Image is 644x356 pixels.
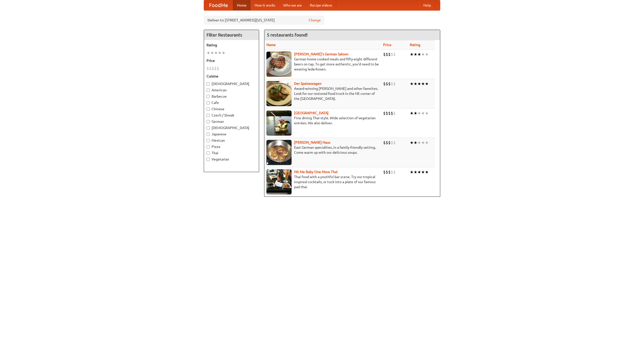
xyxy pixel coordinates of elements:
li: ★ [421,110,425,116]
p: Thai food with a youthful bar scene. Try our tropical inspired cocktails, or tuck into a plate of... [266,174,379,189]
p: German home-cooked meals and fifty-eight different beers on tap. To get more authentic, you'd nee... [266,57,379,72]
li: ★ [414,81,417,87]
a: Home [233,0,251,10]
li: $ [388,110,391,116]
li: $ [383,81,386,87]
img: esthers.jpg [266,52,292,77]
p: East German specialties, in a family-friendly setting. Come warm up with our delicious soups. [266,145,379,155]
li: ★ [214,50,218,56]
a: Price [383,43,391,47]
li: ★ [421,52,425,57]
li: $ [207,66,209,71]
h5: Cuisine [207,74,256,79]
label: Barbecue [207,94,256,99]
li: $ [386,140,388,145]
li: ★ [410,52,414,57]
a: Recipe videos [306,0,336,10]
label: German [207,119,256,124]
li: ★ [414,110,417,116]
input: [DEMOGRAPHIC_DATA] [207,126,210,130]
input: Vegetarian [207,158,210,161]
li: $ [391,140,393,145]
input: Japanese [207,133,210,136]
p: Award-winning [PERSON_NAME] and other favorites. Look for our restored food truck in the NE corne... [266,86,379,101]
li: ★ [425,52,429,57]
li: ★ [425,140,429,145]
label: Czech / Slovak [207,113,256,118]
li: $ [383,52,386,57]
li: ★ [417,169,421,175]
ng-pluralize: 5 restaurants found! [267,32,308,37]
li: ★ [417,110,421,116]
a: [PERSON_NAME]'s German Saloon [294,52,348,56]
li: $ [383,110,386,116]
li: ★ [417,52,421,57]
input: Barbecue [207,95,210,98]
input: Pizza [207,145,210,148]
li: $ [217,66,219,71]
input: Czech / Slovak [207,114,210,117]
label: [DEMOGRAPHIC_DATA] [207,125,256,130]
a: Hit Me Baby One More Thai [294,170,338,174]
li: $ [209,66,212,71]
li: $ [386,169,388,175]
label: Thai [207,150,256,155]
li: $ [391,81,393,87]
a: Name [266,43,276,47]
li: ★ [421,140,425,145]
li: $ [391,110,393,116]
li: ★ [222,50,225,56]
a: Help [419,0,435,10]
input: Mexican [207,139,210,142]
li: $ [393,140,396,145]
img: kohlhaus.jpg [266,140,292,165]
li: $ [214,66,217,71]
a: Who we are [279,0,306,10]
li: ★ [207,50,210,56]
li: $ [393,110,396,116]
label: Pizza [207,144,256,149]
img: speisewagen.jpg [266,81,292,106]
a: Rating [410,43,420,47]
label: Japanese [207,132,256,137]
li: $ [393,52,396,57]
li: ★ [421,81,425,87]
li: ★ [410,169,414,175]
li: ★ [414,169,417,175]
input: Chinese [207,107,210,111]
label: American [207,88,256,93]
input: German [207,120,210,123]
input: Thai [207,151,210,155]
li: ★ [414,140,417,145]
li: ★ [421,169,425,175]
h5: Price [207,58,256,63]
h4: Filter Restaurants [204,30,259,40]
li: ★ [417,140,421,145]
li: $ [388,81,391,87]
a: [PERSON_NAME] Haus [294,140,330,144]
a: Change [309,18,321,23]
label: [DEMOGRAPHIC_DATA] [207,81,256,86]
li: $ [383,140,386,145]
p: Fine dining Thai-style. Wide selection of vegetarian entrées. We also deliver. [266,115,379,126]
img: babythai.jpg [266,169,292,194]
li: $ [386,110,388,116]
li: ★ [417,81,421,87]
a: How it works [251,0,279,10]
li: $ [393,81,396,87]
li: ★ [425,169,429,175]
img: satay.jpg [266,110,292,136]
li: ★ [210,50,214,56]
input: American [207,89,210,92]
li: $ [386,81,388,87]
li: $ [388,140,391,145]
li: $ [393,169,396,175]
li: $ [391,169,393,175]
li: ★ [410,81,414,87]
li: ★ [410,110,414,116]
a: Der Speisewagen [294,82,321,86]
li: ★ [410,140,414,145]
li: $ [212,66,214,71]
